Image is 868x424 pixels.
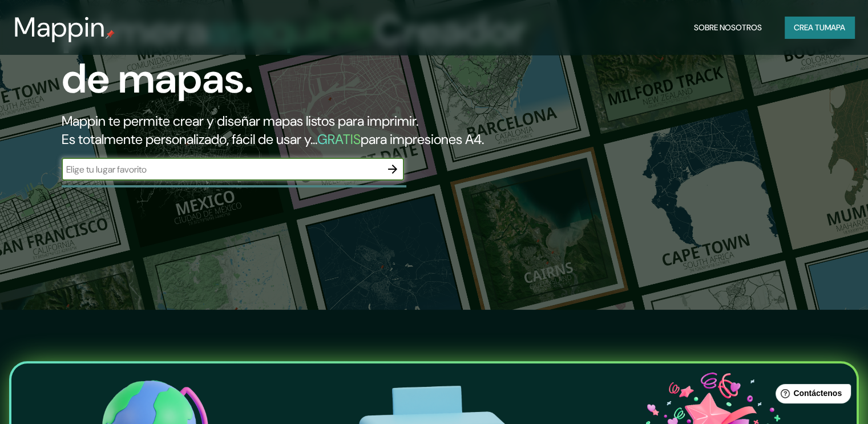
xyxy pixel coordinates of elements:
button: Sobre nosotros [689,17,766,38]
font: mapa [825,22,845,33]
font: Es totalmente personalizado, fácil de usar y... [62,130,317,148]
font: Mappin te permite crear y diseñar mapas listos para imprimir. [62,112,418,130]
font: Sobre nosotros [694,22,762,33]
font: para impresiones A4. [361,130,484,148]
font: Crea tu [794,22,825,33]
iframe: Lanzador de widgets de ayuda [766,379,855,411]
font: GRATIS [317,130,361,148]
img: pin de mapeo [106,30,115,39]
font: Mappin [14,9,106,45]
input: Elige tu lugar favorito [62,163,381,176]
button: Crea tumapa [785,17,854,38]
